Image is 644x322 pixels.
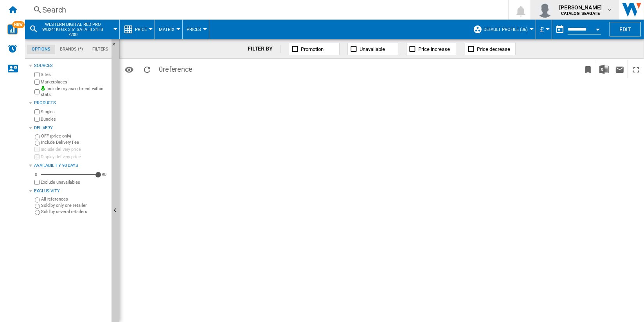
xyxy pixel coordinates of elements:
[34,188,108,194] div: Exclusivity
[34,100,108,106] div: Products
[35,134,40,139] input: OFF (price only)
[7,24,18,34] img: wise-card.svg
[34,125,108,131] div: Delivery
[41,72,108,78] label: Sites
[41,171,98,179] md-slider: Availability
[41,203,108,208] label: Sold by only one retailer
[27,45,55,54] md-tab-item: Options
[559,4,602,11] span: [PERSON_NAME]
[34,163,108,169] div: Availability 90 Days
[484,20,532,39] button: Default profile (36)
[55,45,88,54] md-tab-item: Brands (*)
[41,109,108,115] label: Singles
[552,22,568,37] button: md-calendar
[34,63,108,69] div: Sources
[41,147,108,152] label: Include delivery price
[477,46,510,52] span: Price decrease
[301,46,324,52] span: Promotion
[34,147,40,152] input: Include delivery price
[155,60,196,76] span: 0
[41,139,108,145] label: Include Delivery Fee
[35,141,40,146] input: Include Delivery Fee
[41,209,108,215] label: Sold by several retailers
[536,20,552,39] md-menu: Currency
[187,27,201,32] span: Prices
[159,20,178,39] button: Matrix
[34,180,40,185] input: Display delivery price
[473,20,532,39] div: Default profile (36)
[540,20,548,39] button: £
[100,172,108,177] div: 90
[41,179,108,185] label: Exclude unavailables
[34,87,40,97] input: Include my assortment within stats
[187,20,205,39] button: Prices
[537,2,553,18] img: profile.jpg
[41,196,108,202] label: All references
[34,72,40,77] input: Sites
[41,116,108,122] label: Bundles
[580,60,596,78] button: Bookmark this report
[610,22,641,36] button: Edit
[42,4,487,15] div: Search
[34,154,40,159] input: Display delivery price
[406,43,457,55] button: Price increase
[41,133,108,139] label: OFF (price only)
[248,45,281,53] div: FILTER BY
[41,86,45,90] img: mysite-bg-18x18.png
[135,20,151,39] button: Price
[139,60,155,78] button: Reload
[612,60,628,78] button: Send this report by email
[418,46,450,52] span: Price increase
[12,21,25,28] span: NEW
[484,27,528,32] span: Default profile (36)
[35,210,40,215] input: Sold by several retailers
[41,86,108,98] label: Include my assortment within stats
[124,20,151,39] div: Price
[41,22,104,37] span: WESTERN DIGITAL RED PRO WD241KFGX 3.5" SATA III 24TB 7200
[540,25,544,34] span: £
[360,46,385,52] span: Unavailable
[599,65,609,74] img: excel-24x24.png
[561,11,600,16] b: CATALOG SEAGATE
[135,27,147,32] span: Price
[289,43,340,55] button: Promotion
[41,79,108,85] label: Marketplaces
[112,39,121,53] button: Hide
[88,45,113,54] md-tab-item: Filters
[35,197,40,203] input: All references
[29,20,115,39] div: WESTERN DIGITAL RED PRO WD241KFGX 3.5" SATA III 24TB 7200
[33,172,39,177] div: 0
[159,27,174,32] span: Matrix
[41,20,112,39] button: WESTERN DIGITAL RED PRO WD241KFGX 3.5" SATA III 24TB 7200
[35,204,40,209] input: Sold by only one retailer
[465,43,516,55] button: Price decrease
[121,62,137,76] button: Options
[591,21,605,35] button: Open calendar
[34,80,40,85] input: Marketplaces
[8,44,17,53] img: alerts-logo.svg
[163,65,192,73] span: reference
[596,60,612,78] button: Download in Excel
[628,60,644,78] button: Maximize
[347,43,398,55] button: Unavailable
[34,117,40,122] input: Bundles
[34,109,40,114] input: Singles
[41,154,108,160] label: Display delivery price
